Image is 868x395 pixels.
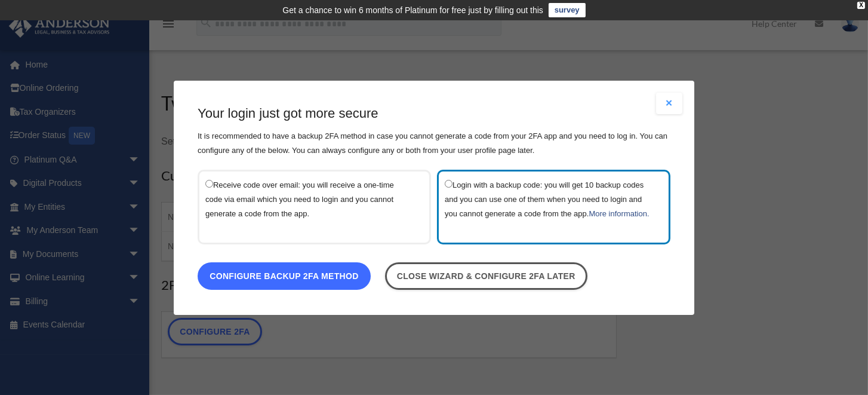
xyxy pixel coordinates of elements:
[445,179,453,187] input: Login with a backup code: you will get 10 backup codes and you can use one of them when you need ...
[656,93,682,114] button: Close modal
[198,105,670,123] h3: Your login just got more secure
[549,3,586,17] a: survey
[282,3,543,17] div: Get a chance to win 6 months of Platinum for free just by filling out this
[857,2,865,9] div: close
[205,179,213,187] input: Receive code over email: you will receive a one-time code via email which you need to login and y...
[445,177,651,236] label: Login with a backup code: you will get 10 backup codes and you can use one of them when you need ...
[198,128,670,157] p: It is recommended to have a backup 2FA method in case you cannot generate a code from your 2FA ap...
[589,209,649,218] a: More information.
[385,262,587,289] a: Close wizard & configure 2FA later
[205,177,411,236] label: Receive code over email: you will receive a one-time code via email which you need to login and y...
[198,262,371,289] a: Configure backup 2FA method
